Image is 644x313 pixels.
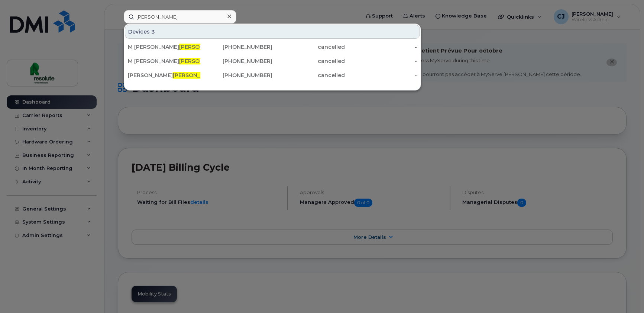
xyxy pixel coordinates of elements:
[179,58,224,64] span: [PERSON_NAME]
[128,57,200,65] div: M [PERSON_NAME]
[128,43,200,51] div: M [PERSON_NAME]
[173,72,218,79] span: [PERSON_NAME]
[125,54,420,68] a: M [PERSON_NAME][PERSON_NAME][PHONE_NUMBER]cancelled-
[151,28,155,35] span: 3
[128,72,200,79] div: [PERSON_NAME]
[272,57,345,65] div: cancelled
[200,43,273,51] div: [PHONE_NUMBER]
[200,72,273,79] div: [PHONE_NUMBER]
[125,40,420,54] a: M [PERSON_NAME][PERSON_NAME][PHONE_NUMBER]cancelled-
[200,57,273,65] div: [PHONE_NUMBER]
[345,43,417,51] div: -
[272,43,345,51] div: cancelled
[345,72,417,79] div: -
[125,25,420,39] div: Devices
[272,72,345,79] div: cancelled
[125,69,420,82] a: [PERSON_NAME][PERSON_NAME][PHONE_NUMBER]cancelled-
[179,44,224,50] span: [PERSON_NAME]
[345,57,417,65] div: -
